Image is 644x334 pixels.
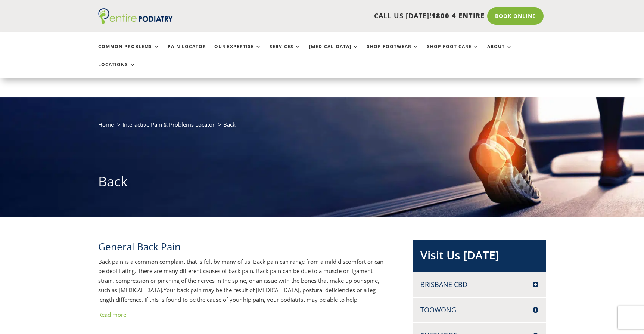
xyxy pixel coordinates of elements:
[270,44,301,60] a: Services
[487,7,544,25] a: Book Online
[367,44,419,60] a: Shop Footwear
[98,44,159,60] a: Common Problems
[168,44,206,60] a: Pain Locator
[223,121,236,128] span: Back
[98,240,389,257] h2: General Back Pain
[309,44,359,60] a: [MEDICAL_DATA]
[98,8,173,24] img: logo (1)
[98,258,383,294] span: Back pain is a common complaint that is felt by many of us. Back pain can range from a mild disco...
[420,280,538,289] h4: Brisbane CBD
[202,11,485,21] p: CALL US [DATE]!
[98,120,546,135] nav: breadcrumb
[122,121,215,128] a: Interactive Pain & Problems Locator
[98,121,114,128] a: Home
[432,11,485,20] span: 1800 4 ENTIRE
[427,44,479,60] a: Shop Foot Care
[420,247,538,267] h2: Visit Us [DATE]
[214,44,261,60] a: Our Expertise
[98,172,546,195] h1: Back
[487,44,512,60] a: About
[98,18,173,25] a: Entire Podiatry
[98,311,126,318] a: Read more
[98,62,136,78] a: Locations
[420,305,538,315] h4: Toowong
[98,286,376,303] span: Your back pain may be the result of [MEDICAL_DATA], postural deficiencies or a leg length differe...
